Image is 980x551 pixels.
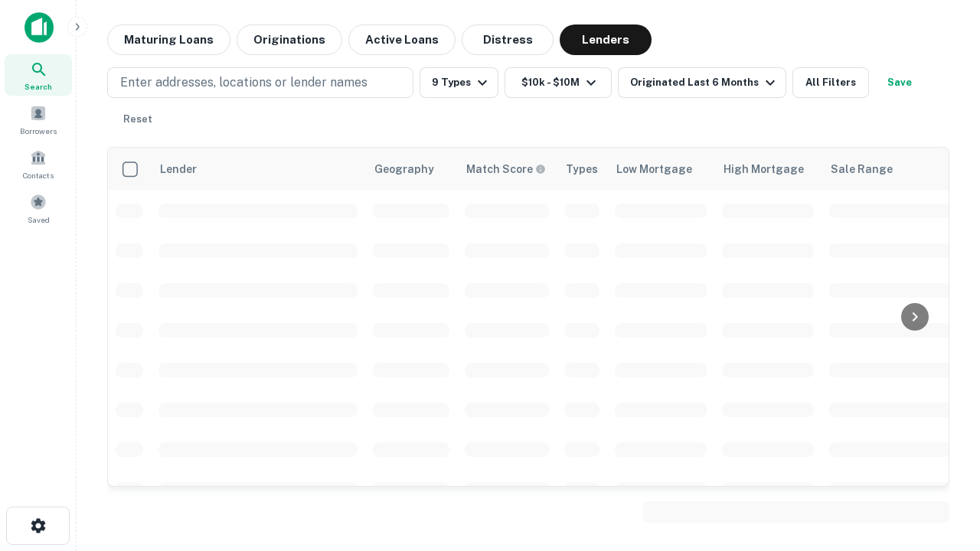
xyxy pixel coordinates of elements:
button: Reset [113,104,162,135]
button: Originated Last 6 Months [618,67,786,98]
a: Borrowers [5,99,72,140]
div: Lender [160,160,197,178]
div: Originated Last 6 Months [630,73,779,92]
button: Save your search to get updates of matches that match your search criteria. [875,67,924,98]
th: Low Mortgage [607,148,714,191]
button: Lenders [560,24,652,55]
a: Contacts [5,143,72,184]
span: Borrowers [20,125,57,137]
button: Enter addresses, locations or lender names [107,67,413,98]
th: Types [557,148,607,191]
button: Active Loans [348,24,456,55]
button: All Filters [792,67,869,98]
button: 9 Types [420,67,498,98]
th: Geography [365,148,457,191]
button: Maturing Loans [107,24,230,55]
span: Saved [28,214,50,226]
button: Distress [462,24,554,55]
th: Lender [151,148,365,191]
span: Search [24,80,52,93]
div: Capitalize uses an advanced AI algorithm to match your search with the best lender. The match sco... [466,161,546,178]
button: Originations [237,24,342,55]
th: Capitalize uses an advanced AI algorithm to match your search with the best lender. The match sco... [457,148,557,191]
div: Types [566,160,598,178]
iframe: Chat Widget [903,380,980,453]
h6: Match Score [466,161,543,178]
a: Saved [5,187,72,229]
div: Sale Range [831,160,893,178]
img: capitalize-icon.png [24,12,54,43]
div: Geography [374,160,434,178]
span: Contacts [23,169,54,181]
div: High Mortgage [724,160,804,178]
th: Sale Range [822,148,959,191]
a: Search [5,54,72,96]
p: Enter addresses, locations or lender names [120,73,367,92]
div: Low Mortgage [616,160,692,178]
button: $10k - $10M [505,67,612,98]
th: High Mortgage [714,148,822,191]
